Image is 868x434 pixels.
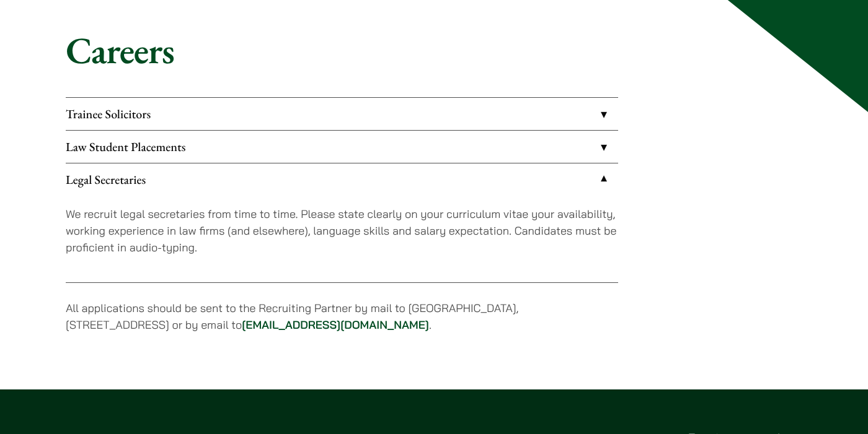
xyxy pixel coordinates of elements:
p: We recruit legal secretaries from time to time. Please state clearly on your curriculum vitae you... [66,206,618,256]
a: Trainee Solicitors [66,98,618,130]
a: Law Student Placements [66,131,618,163]
div: Legal Secretaries [66,196,618,282]
h1: Careers [66,28,802,72]
a: Legal Secretaries [66,163,618,196]
a: [EMAIL_ADDRESS][DOMAIN_NAME] [242,318,429,332]
p: All applications should be sent to the Recruiting Partner by mail to [GEOGRAPHIC_DATA], [STREET_A... [66,300,618,333]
